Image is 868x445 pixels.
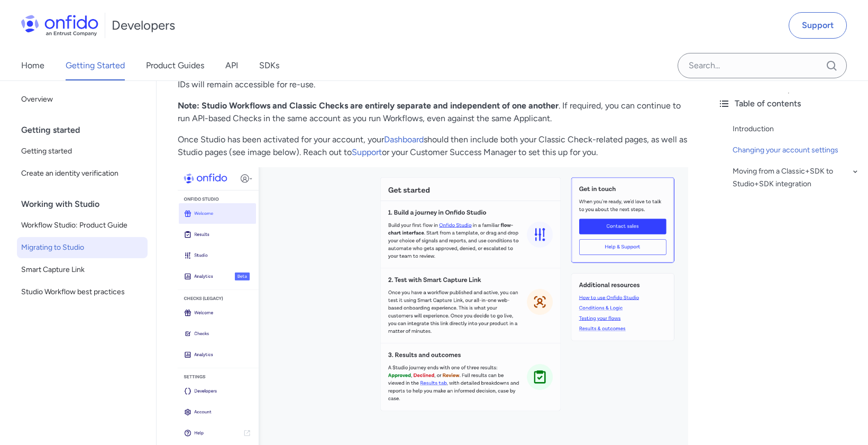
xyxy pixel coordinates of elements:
a: Support [789,12,847,39]
h1: Developers [112,17,175,34]
input: Onfido search input field [678,53,847,78]
div: Getting started [21,120,152,141]
span: Create an identity verification [21,167,143,180]
a: Create an identity verification [17,163,148,184]
a: Moving from a Classic+SDK to Studio+SDK integration [733,165,860,190]
strong: Note: Studio Workflows and Classic Checks are entirely separate and independent of one another [178,101,559,111]
a: Getting started [17,141,148,162]
span: Workflow Studio: Product Guide [21,219,143,232]
div: Table of contents [718,97,860,110]
p: . If required, you can continue to run API-based Checks in the same account as you run Workflows,... [178,99,688,125]
a: Home [21,51,44,80]
a: Support [352,147,382,157]
span: Getting started [21,145,143,158]
a: Product Guides [146,51,204,80]
a: Overview [17,89,148,110]
a: Getting Started [66,51,125,80]
img: Onfido Logo [21,15,98,36]
span: Migrating to Studio [21,241,143,254]
p: Once Studio has been activated for your account, your should then include both your Classic Check... [178,133,688,159]
a: API [225,51,238,80]
span: Smart Capture Link [21,264,143,276]
a: Introduction [733,123,860,135]
a: Migrating to Studio [17,237,148,258]
div: Working with Studio [21,194,152,215]
a: SDKs [259,51,279,80]
span: Studio Workflow best practices [21,286,143,298]
a: Smart Capture Link [17,259,148,280]
a: Workflow Studio: Product Guide [17,215,148,236]
a: Studio Workflow best practices [17,281,148,303]
a: Dashboard [384,134,424,144]
span: Overview [21,93,143,106]
a: Changing your account settings [733,144,860,157]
